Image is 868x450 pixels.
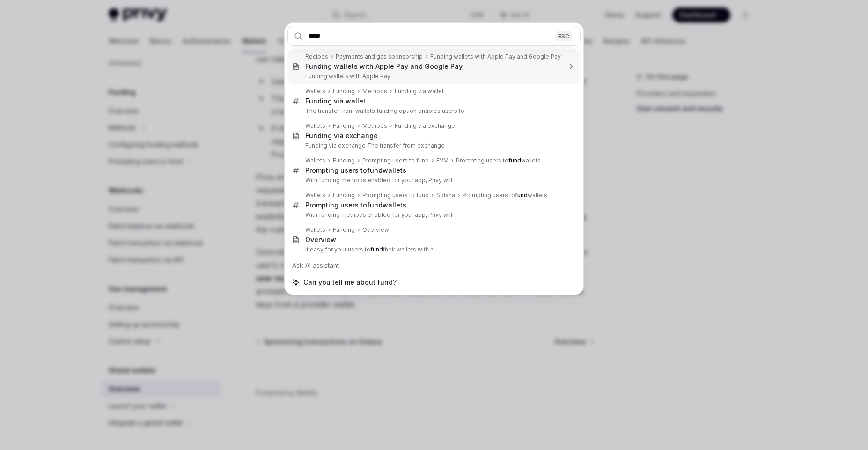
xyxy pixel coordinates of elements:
div: Payments and gas sponsorship [336,53,423,60]
div: Funding via exchange [395,122,455,130]
b: fund [515,192,528,199]
div: Funding [333,226,355,234]
div: Wallets [305,192,325,199]
div: Prompting users to wallets [305,201,406,209]
div: Funding [333,122,355,130]
b: Fund [305,97,322,105]
span: Can you tell me about fund? [303,278,397,287]
div: Funding [333,88,355,95]
div: ing via exchange [305,132,378,140]
div: Methods [362,122,387,130]
div: Wallets [305,226,325,234]
div: Wallets [305,157,325,164]
p: Funding via exchange The transfer from exchange [305,142,561,149]
p: it easy for your users to their wallets with a [305,246,561,253]
div: ing via wallet [305,97,366,105]
div: Prompting users to wallets [456,157,541,164]
b: Fund [305,62,322,70]
p: With funding methods enabled for your app, Privy will [305,211,561,219]
div: Funding [333,192,355,199]
p: With funding methods enabled for your app, Privy will [305,177,561,184]
div: Recipes [305,53,328,60]
b: fund [508,157,521,164]
p: The transfer from wallets funding option enables users to [305,107,561,115]
div: Wallets [305,88,325,95]
div: ESC [555,31,572,41]
div: Funding [333,157,355,164]
div: Prompting users to fund [362,192,429,199]
b: Fund [305,132,322,140]
b: fund [370,246,383,253]
b: fund [367,166,383,174]
div: Prompting users to wallets [305,166,406,175]
div: Prompting users to fund [362,157,429,164]
div: Wallets [305,122,325,130]
div: ing wallets with Apple Pay and Google Pay [305,62,463,71]
div: Solana [436,192,455,199]
div: Overview [305,236,336,244]
div: Overview [362,226,389,234]
b: fund [367,201,383,209]
div: Funding wallets with Apple Pay and Google Pay [430,53,561,60]
div: Prompting users to wallets [463,192,547,199]
div: Methods [362,88,387,95]
div: Funding via wallet [395,88,444,95]
p: Funding wallets with Apple Pay [305,73,561,80]
div: EVM [436,157,449,164]
div: Ask AI assistant [287,257,581,274]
